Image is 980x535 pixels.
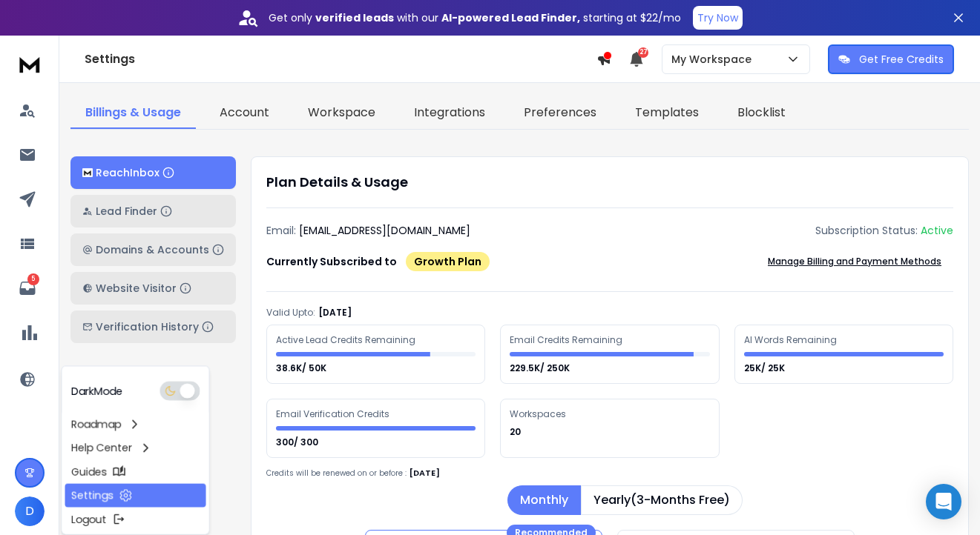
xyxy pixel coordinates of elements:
div: Email Verification Credits [276,408,392,420]
strong: AI-powered Lead Finder, [441,10,580,25]
a: Roadmap [65,413,206,436]
p: Get Free Credits [859,52,944,67]
button: Yearly(3-Months Free) [581,485,743,515]
button: Try Now [693,6,743,30]
div: AI Words Remaining [744,334,839,346]
p: 25K/ 25K [744,362,787,374]
button: Monthly [507,485,581,515]
p: 5 [27,273,39,285]
a: Account [205,98,284,129]
p: Try Now [697,10,738,25]
button: D [15,496,45,526]
p: Valid Upto: [266,307,315,319]
p: [DATE] [410,467,440,479]
img: logo [82,168,93,178]
button: Manage Billing and Payment Methods [756,247,953,276]
p: Help Center [71,441,133,456]
a: Integrations [399,98,500,129]
div: Email Credits Remaining [510,334,625,346]
a: Guides [65,460,206,484]
div: Active [921,223,953,238]
a: Billings & Usage [70,98,196,129]
p: 38.6K/ 50K [276,362,329,374]
div: Growth Plan [406,252,490,271]
p: Subscription Status: [815,223,918,238]
div: Open Intercom Messenger [926,484,961,519]
p: [EMAIL_ADDRESS][DOMAIN_NAME] [299,223,470,238]
p: Logout [71,512,107,527]
p: Currently Subscribed to [266,254,397,269]
h1: Plan Details & Usage [266,172,953,193]
p: 20 [510,426,523,438]
img: logo [15,50,45,78]
p: 300/ 300 [276,436,320,448]
p: Manage Billing and Payment Methods [768,256,941,267]
button: Lead Finder [70,195,236,227]
p: Email: [266,223,296,238]
a: Preferences [509,98,611,129]
p: Credits will be renewed on or before : [266,468,407,479]
div: Workspaces [510,408,568,420]
p: Get only with our starting at $22/mo [269,10,681,25]
button: Verification History [70,310,236,343]
button: ReachInbox [70,156,236,189]
button: Website Visitor [70,272,236,305]
p: Dark Mode [71,384,123,399]
p: My Workspace [671,52,757,67]
a: Blocklist [723,98,800,129]
button: Domains & Accounts [70,233,236,266]
div: Active Lead Credits Remaining [276,334,418,346]
p: [DATE] [318,307,352,319]
a: Help Center [65,436,206,460]
p: Roadmap [71,417,122,432]
p: 229.5K/ 250K [510,362,572,374]
strong: verified leads [315,10,394,25]
a: 5 [13,273,42,303]
button: Get Free Credits [828,44,954,74]
a: Templates [620,98,714,129]
a: Workspace [293,98,390,129]
span: 27 [638,47,648,58]
p: Guides [71,465,107,479]
a: Settings [65,484,206,508]
h1: Settings [85,50,596,68]
p: Settings [71,488,114,503]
